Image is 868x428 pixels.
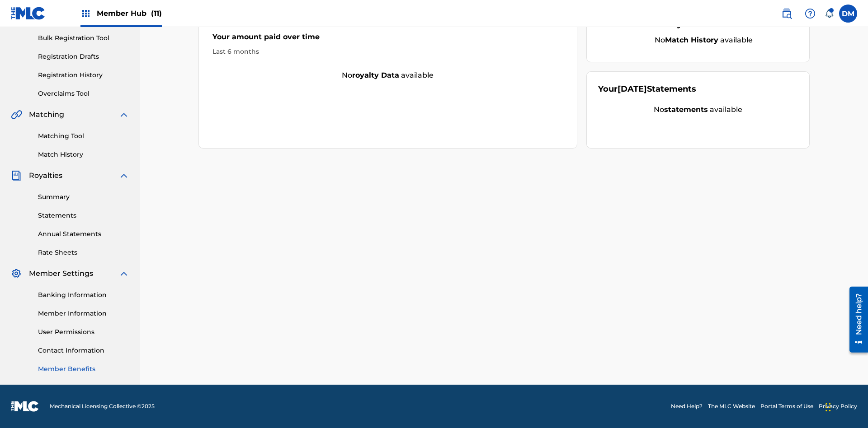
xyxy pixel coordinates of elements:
img: expand [118,170,129,181]
span: (11) [151,9,162,18]
span: [DATE] [618,84,647,94]
a: Overclaims Tool [38,89,129,98]
span: Member Hub [97,8,162,19]
img: Royalties [11,170,22,181]
div: Your amount paid over time [212,32,563,47]
a: Registration Drafts [38,52,129,61]
a: The MLC Website [708,402,755,410]
strong: royalty data [352,71,399,79]
div: Your Statements [598,83,696,95]
a: Public Search [778,5,796,23]
a: Portal Terms of Use [760,402,813,410]
span: Mechanical Licensing Collective © 2025 [50,402,155,410]
a: Registration History [38,70,129,80]
img: expand [118,109,129,120]
span: Matching [29,109,64,120]
div: No available [609,35,798,46]
img: Matching [11,109,22,120]
a: Privacy Policy [819,402,857,410]
a: Matching Tool [38,131,129,141]
span: Member Settings [29,268,93,279]
span: Royalties [29,170,62,181]
strong: Match History [665,36,718,44]
a: Banking Information [38,290,129,300]
img: search [781,8,792,19]
iframe: Resource Center [843,283,868,357]
a: Match History [38,150,129,159]
div: Help [801,5,819,23]
iframe: Chat Widget [823,385,868,428]
div: Notifications [825,9,834,18]
div: User Menu [839,5,857,23]
a: Need Help? [671,402,703,410]
a: Bulk Registration Tool [38,33,129,43]
div: Drag [826,394,831,421]
a: Member Benefits [38,364,129,374]
a: Annual Statements [38,229,129,239]
div: Last 6 months [212,47,563,56]
img: expand [118,268,129,279]
div: No available [598,104,798,115]
a: Summary [38,192,129,202]
img: Member Settings [11,268,22,279]
a: Statements [38,211,129,220]
strong: statements [664,105,708,114]
a: User Permissions [38,327,129,337]
img: Top Rightsholders [80,8,91,19]
a: Rate Sheets [38,248,129,257]
img: MLC Logo [11,7,46,20]
div: No available [199,70,577,81]
a: Contact Information [38,346,129,355]
img: logo [11,401,39,412]
img: help [805,8,816,19]
a: Member Information [38,309,129,318]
